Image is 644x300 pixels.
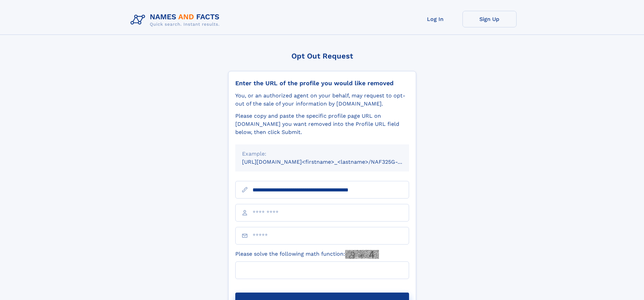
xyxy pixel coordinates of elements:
div: Enter the URL of the profile you would like removed [235,79,409,87]
div: Opt Out Request [228,52,416,60]
a: Log In [408,11,462,27]
label: Please solve the following math function: [235,250,379,259]
a: Sign Up [462,11,517,27]
div: Example: [242,150,402,158]
div: You, or an authorized agent on your behalf, may request to opt-out of the sale of your informatio... [235,92,409,108]
div: Please copy and paste the specific profile page URL on [DOMAIN_NAME] you want removed into the Pr... [235,112,409,136]
small: [URL][DOMAIN_NAME]<firstname>_<lastname>/NAF325G-xxxxxxxx [242,159,422,165]
img: Logo Names and Facts [128,11,225,29]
